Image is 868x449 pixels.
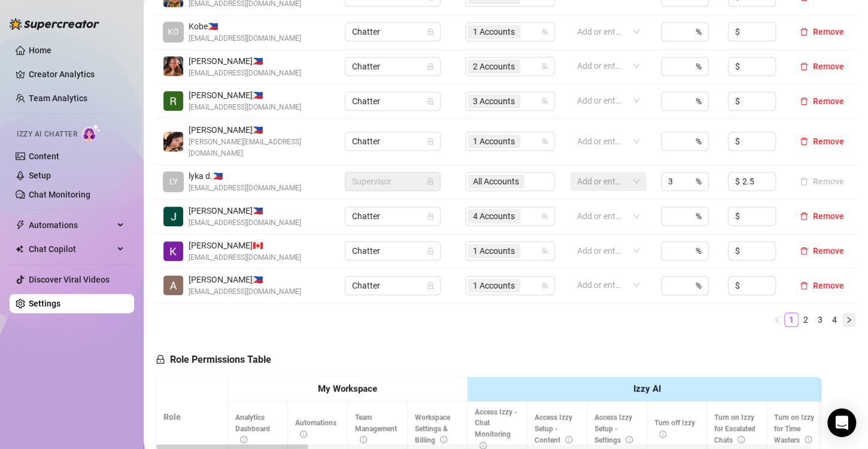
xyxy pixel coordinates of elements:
span: [EMAIL_ADDRESS][DOMAIN_NAME] [189,252,301,263]
a: 3 [814,313,827,326]
span: left [773,316,781,323]
span: Chatter [352,132,433,150]
button: Remove [795,278,849,293]
span: [PERSON_NAME] 🇵🇭 [189,273,301,286]
span: [PERSON_NAME] 🇵🇭 [189,123,330,136]
span: [PERSON_NAME] 🇵🇭 [189,54,301,68]
span: Chatter [352,92,433,110]
span: [EMAIL_ADDRESS][DOMAIN_NAME] [189,102,301,113]
li: Previous Page [770,313,784,327]
span: [PERSON_NAME] 🇵🇭 [189,204,301,217]
img: Kristine Flores [163,241,183,261]
span: team [541,63,548,70]
span: lock [427,63,434,70]
span: Automations [29,216,114,235]
span: Remove [813,96,844,106]
span: 4 Accounts [473,210,515,223]
span: LY [169,175,178,188]
span: info-circle [659,430,666,438]
span: Workspace Settings & Billing [415,413,450,444]
span: Kobe 🇵🇭 [189,20,301,33]
span: lyka d. 🇵🇭 [189,169,301,183]
span: lock [427,98,434,105]
span: lock [427,178,434,185]
img: Jai Mata [163,207,183,226]
img: Joyce Valerio [163,132,183,151]
img: Riza Joy Barrera [163,91,183,111]
h5: Role Permissions Table [156,353,271,367]
li: 2 [799,313,813,327]
span: info-circle [300,430,307,438]
button: Remove [795,25,849,39]
span: info-circle [479,442,487,449]
a: Home [29,45,51,55]
span: Analytics Dashboard [235,413,270,444]
span: Chatter [352,207,433,225]
span: [EMAIL_ADDRESS][DOMAIN_NAME] [189,217,301,229]
span: delete [800,137,808,145]
span: delete [800,28,808,36]
span: team [541,213,548,220]
strong: My Workspace [318,383,377,394]
div: Open Intercom Messenger [827,408,856,437]
span: [PERSON_NAME] 🇨🇦 [189,239,301,252]
span: 1 Accounts [473,25,515,38]
span: Remove [813,62,844,71]
span: thunderbolt [16,220,25,230]
span: Access Izzy Setup - Content [535,413,572,444]
span: 1 Accounts [473,135,515,148]
span: 2 Accounts [473,60,515,73]
button: left [770,313,784,327]
span: 2 Accounts [468,59,520,74]
button: Remove [795,209,849,223]
span: info-circle [805,436,812,443]
img: Chat Copilot [16,245,23,253]
li: Next Page [842,313,856,327]
span: Automations [295,418,336,438]
button: Remove [795,244,849,258]
a: 4 [828,313,841,326]
button: Remove [795,174,849,189]
span: [PERSON_NAME] 🇵🇭 [189,89,301,102]
span: right [845,316,852,323]
span: lock [427,213,434,220]
li: 3 [813,313,827,327]
span: team [541,28,548,35]
span: Chatter [352,23,433,41]
span: team [541,247,548,254]
span: team [541,138,548,145]
li: 1 [784,313,799,327]
span: info-circle [738,436,745,443]
span: [PERSON_NAME][EMAIL_ADDRESS][DOMAIN_NAME] [189,136,330,159]
span: 1 Accounts [473,279,515,292]
a: Settings [29,299,60,308]
span: Remove [813,246,844,256]
span: Chatter [352,242,433,260]
a: Content [29,151,59,161]
span: 3 Accounts [468,94,520,108]
span: team [541,282,548,289]
button: Remove [795,59,849,74]
button: right [842,313,856,327]
span: lock [427,28,434,35]
span: Turn on Izzy for Escalated Chats [714,413,755,444]
span: Izzy AI Chatter [17,129,77,140]
span: info-circle [360,436,367,443]
span: Access Izzy Setup - Settings [594,413,633,444]
span: 1 Accounts [468,134,520,148]
span: Chatter [352,57,433,75]
a: Setup [29,171,51,180]
img: Aliyah Espiritu [163,56,183,76]
span: [EMAIL_ADDRESS][DOMAIN_NAME] [189,286,301,298]
button: Remove [795,94,849,108]
span: 1 Accounts [468,278,520,293]
span: 1 Accounts [468,244,520,258]
span: delete [800,247,808,255]
span: 4 Accounts [468,209,520,223]
a: Creator Analytics [29,65,125,84]
span: Remove [813,27,844,37]
span: info-circle [440,436,447,443]
span: lock [427,247,434,254]
span: 1 Accounts [468,25,520,39]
